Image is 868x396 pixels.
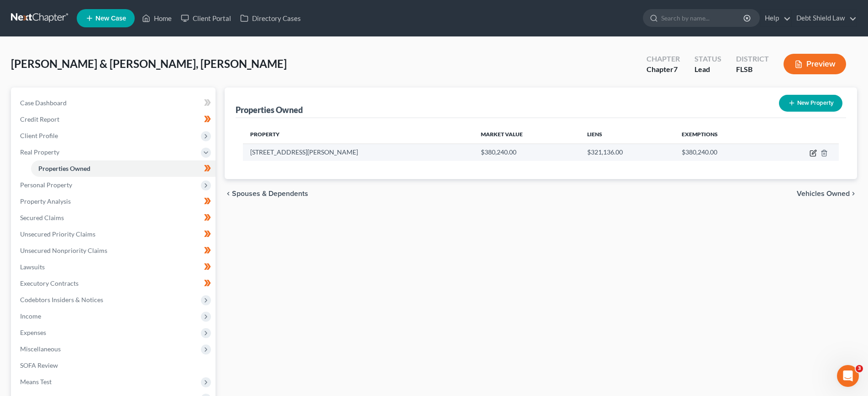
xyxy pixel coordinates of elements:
[13,275,216,292] a: Executory Contracts
[236,104,303,115] div: Properties Owned
[661,10,745,26] input: Search by name...
[694,64,721,75] div: Lead
[13,357,216,374] a: SOFA Review
[176,10,236,26] a: Client Portal
[20,312,41,320] span: Income
[20,247,107,254] span: Unsecured Nonpriority Claims
[694,54,721,64] div: Status
[13,210,216,226] a: Secured Claims
[20,148,59,156] span: Real Property
[20,296,103,303] span: Codebtors Insiders & Notices
[797,190,857,197] button: Vehicles Owned chevron_right
[673,65,678,73] span: 7
[137,10,176,26] a: Home
[38,165,90,172] span: Properties Owned
[850,190,857,197] i: chevron_right
[31,160,216,177] a: Properties Owned
[20,263,45,271] span: Lawsuits
[243,125,473,144] th: Property
[20,115,59,123] span: Credit Report
[20,181,72,189] span: Personal Property
[236,10,305,26] a: Directory Cases
[20,378,52,386] span: Means Test
[674,125,770,144] th: Exemptions
[20,132,58,139] span: Client Profile
[13,259,216,275] a: Lawsuits
[837,365,859,387] iframe: Intercom live chat
[779,95,842,112] button: New Property
[674,144,770,161] td: $380,240.00
[225,190,308,197] button: chevron_left Spouses & Dependents
[736,64,769,75] div: FLSB
[473,144,580,161] td: $380,240.00
[20,214,64,221] span: Secured Claims
[647,64,680,75] div: Chapter
[20,279,79,287] span: Executory Contracts
[13,95,216,111] a: Case Dashboard
[243,144,473,161] td: [STREET_ADDRESS][PERSON_NAME]
[784,54,846,74] button: Preview
[13,111,216,128] a: Credit Report
[13,193,216,210] a: Property Analysis
[13,226,216,242] a: Unsecured Priority Claims
[792,10,857,26] a: Debt Shield Law
[20,361,58,369] span: SOFA Review
[11,57,287,70] span: [PERSON_NAME] & [PERSON_NAME], [PERSON_NAME]
[736,54,769,64] div: District
[856,365,863,372] span: 3
[580,125,674,144] th: Liens
[580,144,674,161] td: $321,136.00
[473,125,580,144] th: Market Value
[95,15,126,22] span: New Case
[760,10,791,26] a: Help
[20,230,95,238] span: Unsecured Priority Claims
[232,190,308,197] span: Spouses & Dependents
[797,190,850,197] span: Vehicles Owned
[20,99,67,107] span: Case Dashboard
[225,190,232,197] i: chevron_left
[20,345,61,353] span: Miscellaneous
[647,54,680,64] div: Chapter
[13,242,216,259] a: Unsecured Nonpriority Claims
[20,329,46,336] span: Expenses
[20,197,71,205] span: Property Analysis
